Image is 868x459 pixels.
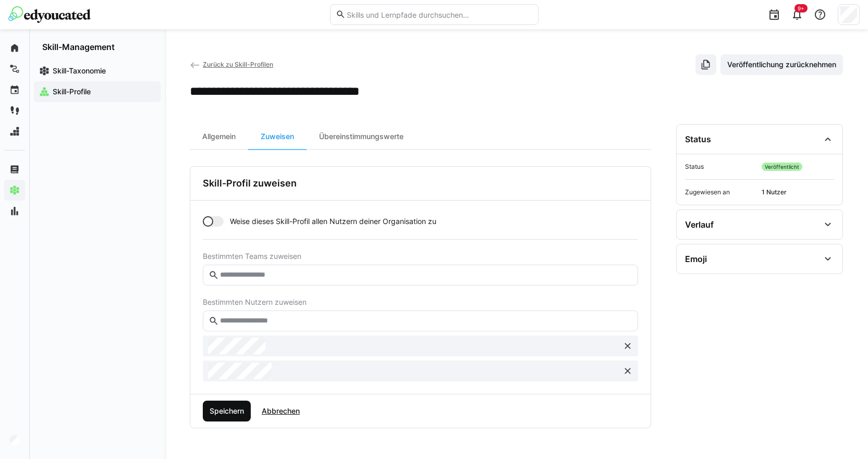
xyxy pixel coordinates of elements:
button: Abbrechen [255,401,307,421]
span: Bestimmten Teams zuweisen [203,252,638,260]
button: Speichern [203,401,251,421]
div: Allgemein [190,124,248,149]
span: Speichern [208,406,246,416]
span: 1 Nutzer [762,188,834,196]
a: Zurück zu Skill-Profilen [190,60,273,68]
span: Veröffentlichung zurücknehmen [726,59,838,70]
span: Veröffentlicht [762,163,802,171]
h3: Skill-Profil zuweisen [203,178,297,189]
span: Status [685,163,757,171]
span: Zugewiesen an [685,188,757,196]
div: Zuweisen [248,124,307,149]
input: Skills und Lernpfade durchsuchen… [346,10,532,19]
div: Verlauf [685,219,714,230]
span: 9+ [798,5,804,11]
span: Abbrechen [260,406,301,416]
span: Weise dieses Skill-Profil allen Nutzern deiner Organisation zu [230,216,436,227]
span: Zurück zu Skill-Profilen [203,60,273,68]
div: Emoji [685,254,707,264]
span: Bestimmten Nutzern zuweisen [203,298,638,306]
button: Veröffentlichung zurücknehmen [720,54,843,75]
div: Status [685,134,711,144]
div: Übereinstimmungswerte [307,124,416,149]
